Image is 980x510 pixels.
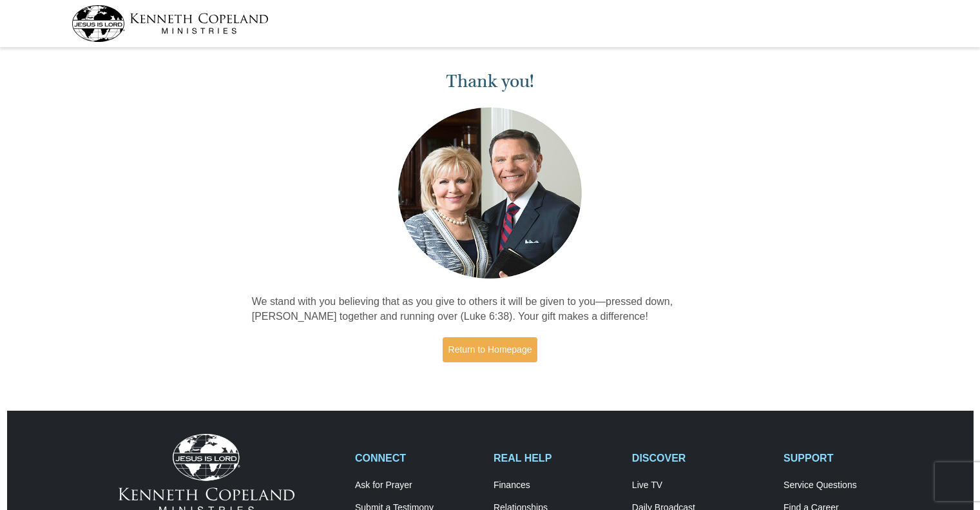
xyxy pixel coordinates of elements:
[252,71,729,92] h1: Thank you!
[494,480,619,491] a: Finances
[632,452,770,464] h2: DISCOVER
[632,480,770,491] a: Live TV
[443,337,538,362] a: Return to Homepage
[395,104,585,282] img: Kenneth and Gloria
[783,452,908,464] h2: SUPPORT
[72,5,269,42] img: kcm-header-logo.svg
[252,295,729,324] p: We stand with you believing that as you give to others it will be given to you—pressed down, [PER...
[783,480,908,491] a: Service Questions
[494,452,619,464] h2: REAL HELP
[355,480,480,491] a: Ask for Prayer
[355,452,480,464] h2: CONNECT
